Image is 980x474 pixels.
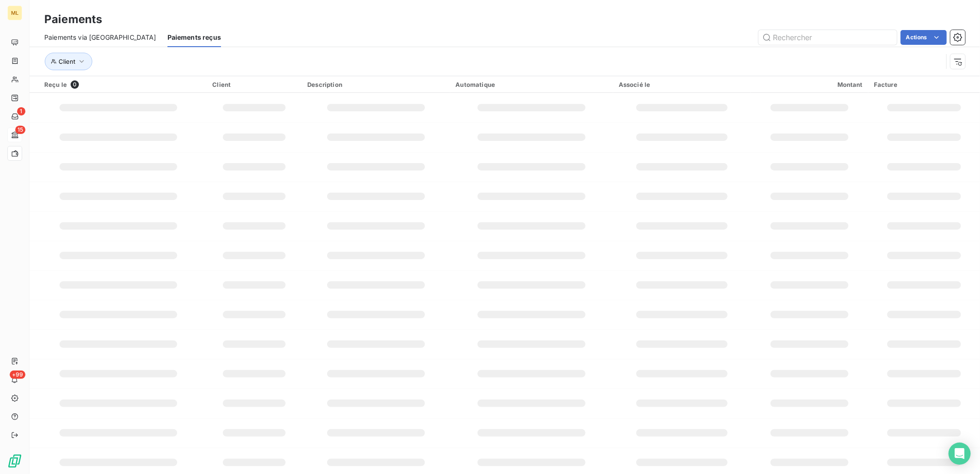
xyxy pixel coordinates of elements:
[17,107,25,115] span: 1
[44,11,102,28] h3: Paiements
[59,58,75,65] span: Client
[44,80,201,89] div: Reçu le
[949,443,971,465] div: Open Intercom Messenger
[456,81,608,88] div: Automatique
[45,53,92,70] button: Client
[10,371,25,379] span: +99
[44,33,156,42] span: Paiements via [GEOGRAPHIC_DATA]
[71,80,79,89] span: 0
[619,81,745,88] div: Associé le
[759,30,897,45] input: Rechercher
[212,81,296,88] div: Client
[874,81,974,88] div: Facture
[901,30,947,45] button: Actions
[307,81,444,88] div: Description
[15,126,25,134] span: 15
[7,454,22,468] img: Logo LeanPay
[167,33,221,42] span: Paiements reçus
[756,81,863,88] div: Montant
[7,6,22,20] div: ML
